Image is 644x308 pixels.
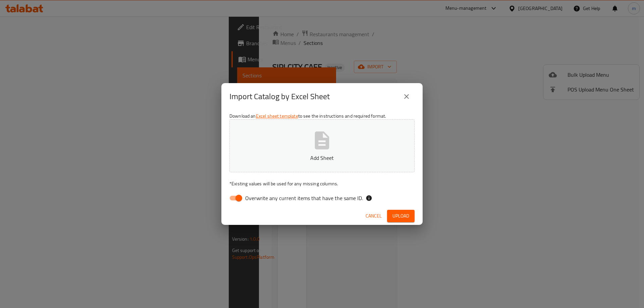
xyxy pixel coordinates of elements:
button: Upload [387,210,415,222]
h2: Import Catalog by Excel Sheet [229,91,330,102]
div: Download an to see the instructions and required format. [221,110,423,207]
button: close [398,88,415,105]
p: Existing values will be used for any missing columns. [229,180,415,187]
svg: If the overwrite option isn't selected, then the items that match an existing ID will be ignored ... [366,195,372,201]
p: Add Sheet [240,154,404,162]
button: Add Sheet [229,119,415,172]
span: Cancel [366,212,382,220]
span: Upload [392,212,409,220]
span: Overwrite any current items that have the same ID. [245,194,363,202]
a: Excel sheet template [256,112,298,120]
button: Cancel [363,210,384,222]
